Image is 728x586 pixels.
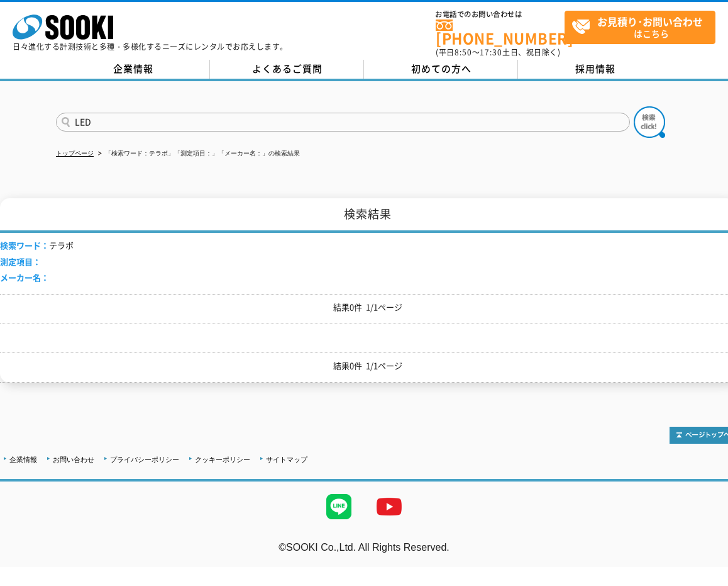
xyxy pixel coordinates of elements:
[53,456,94,463] a: お問い合わせ
[565,11,715,44] a: お見積り･お問い合わせはこちら
[9,456,37,463] a: 企業情報
[195,456,250,463] a: クッキーポリシー
[455,47,472,58] span: 8:50
[571,11,715,43] span: はこちら
[314,482,364,532] img: LINE
[680,555,728,565] a: テストMail
[634,106,665,138] img: btn_search.png
[110,456,179,463] a: プライバシーポリシー
[56,60,210,79] a: 企業情報
[364,60,518,79] a: 初めての方へ
[597,14,703,29] strong: お見積り･お問い合わせ
[480,47,502,58] span: 17:30
[266,456,307,463] a: サイトマップ
[96,147,300,161] li: 「検索ワード：テラボ」「測定項目：」「メーカー名：」の検索結果
[518,60,672,79] a: 採用情報
[56,113,630,132] input: 商品名、型式、NETIS番号を入力してください
[56,150,94,157] a: トップページ
[364,482,414,532] img: YouTube
[210,60,364,79] a: よくあるご質問
[436,20,565,45] a: [PHONE_NUMBER]
[411,62,472,76] span: 初めての方へ
[436,11,565,18] span: お電話でのお問い合わせは
[13,43,288,50] p: 日々進化する計測技術と多種・多様化するニーズにレンタルでお応えします。
[436,47,560,58] span: (平日 ～ 土日、祝日除く)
